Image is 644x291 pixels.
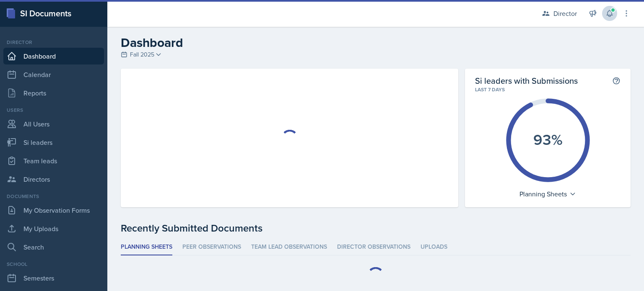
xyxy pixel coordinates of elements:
[3,134,104,151] a: Si leaders
[3,193,104,200] div: Documents
[121,239,172,255] li: Planning Sheets
[3,260,104,268] div: School
[3,39,104,46] div: Director
[182,239,241,255] li: Peer Observations
[130,50,154,59] span: Fall 2025
[3,220,104,237] a: My Uploads
[515,187,580,201] div: Planning Sheets
[3,152,104,169] a: Team leads
[3,48,104,64] a: Dashboard
[3,171,104,188] a: Directors
[251,239,327,255] li: Team lead Observations
[3,270,104,286] a: Semesters
[3,116,104,132] a: All Users
[3,202,104,219] a: My Observation Forms
[553,8,577,18] div: Director
[475,86,621,93] div: Last 7 days
[475,75,578,86] h2: Si leaders with Submissions
[3,106,104,114] div: Users
[3,85,104,101] a: Reports
[421,239,447,255] li: Uploads
[533,129,563,150] text: 93%
[3,239,104,255] a: Search
[337,239,410,255] li: Director Observations
[121,221,631,236] div: Recently Submitted Documents
[3,66,104,83] a: Calendar
[121,35,631,50] h2: Dashboard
